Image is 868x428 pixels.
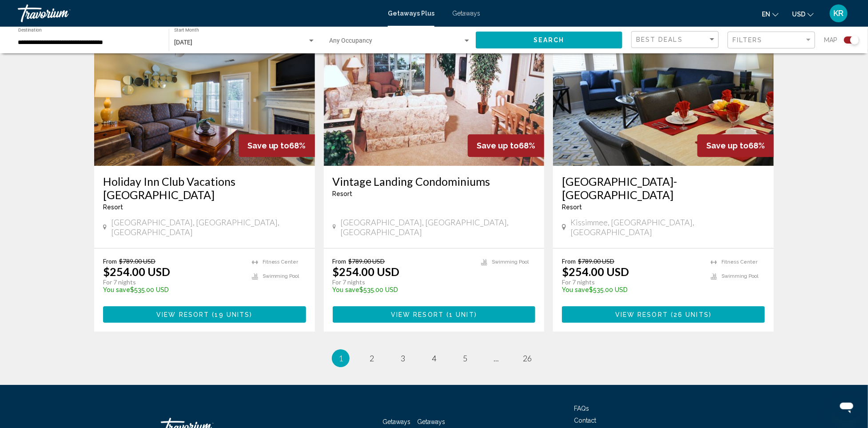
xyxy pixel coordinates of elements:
[349,257,385,265] span: $789.00 USD
[721,273,758,279] span: Swimming Pool
[247,141,290,150] span: Save up to
[534,37,565,44] span: Search
[562,175,765,201] a: [GEOGRAPHIC_DATA]-[GEOGRAPHIC_DATA]
[94,349,774,367] ul: Pagination
[263,273,299,279] span: Swimming Pool
[668,311,712,318] span: ( )
[333,175,536,188] a: Vintage Landing Condominiums
[388,10,434,17] a: Getaways Plus
[103,286,243,293] p: $535.00 USD
[333,190,353,197] span: Resort
[673,311,709,318] span: 26 units
[476,32,622,48] button: Search
[574,405,589,412] a: FAQs
[432,353,436,363] span: 4
[571,217,765,237] span: Kissimmee, [GEOGRAPHIC_DATA], [GEOGRAPHIC_DATA]
[562,306,765,323] button: View Resort(26 units)
[562,204,582,211] span: Resort
[492,259,529,265] span: Swimming Pool
[697,134,774,157] div: 68%
[574,417,596,424] a: Contact
[333,278,473,286] p: For 7 nights
[111,217,306,237] span: [GEOGRAPHIC_DATA], [GEOGRAPHIC_DATA], [GEOGRAPHIC_DATA]
[792,8,814,20] button: Change currency
[103,204,123,211] span: Resort
[103,265,170,278] p: $254.00 USD
[103,278,243,286] p: For 7 nights
[733,36,763,44] span: Filters
[523,353,532,363] span: 26
[706,141,749,150] span: Save up to
[562,265,629,278] p: $254.00 USD
[463,353,467,363] span: 5
[391,311,444,318] span: View Resort
[832,392,861,421] iframe: Button to launch messaging window
[444,311,477,318] span: ( )
[209,311,252,318] span: ( )
[338,353,343,363] span: 1
[382,418,410,425] a: Getaways
[562,257,576,265] span: From
[103,175,306,201] a: Holiday Inn Club Vacations [GEOGRAPHIC_DATA]
[494,353,499,363] span: ...
[333,306,536,323] button: View Resort(1 unit)
[468,134,544,157] div: 68%
[103,306,306,323] button: View Resort(19 units)
[452,10,480,17] a: Getaways
[562,278,702,286] p: For 7 nights
[215,311,250,318] span: 19 units
[370,353,374,363] span: 2
[762,11,770,18] span: en
[333,286,473,293] p: $535.00 USD
[156,311,209,318] span: View Resort
[721,259,757,265] span: Fitness Center
[834,9,844,18] span: KR
[239,134,315,157] div: 68%
[449,311,474,318] span: 1 unit
[827,4,850,23] button: User Menu
[762,8,779,20] button: Change language
[636,36,683,43] span: Best Deals
[553,24,774,166] img: 6815I01L.jpg
[401,353,405,363] span: 3
[824,34,837,46] span: Map
[333,265,400,278] p: $254.00 USD
[174,39,192,46] span: [DATE]
[103,257,117,265] span: From
[94,24,315,166] img: 1004I01X.jpg
[324,24,545,166] img: 3284I01L.jpg
[103,286,130,293] span: You save
[578,257,614,265] span: $789.00 USD
[562,286,589,293] span: You save
[792,11,805,18] span: USD
[477,141,519,150] span: Save up to
[263,259,299,265] span: Fitness Center
[333,286,360,293] span: You save
[340,217,535,237] span: [GEOGRAPHIC_DATA], [GEOGRAPHIC_DATA], [GEOGRAPHIC_DATA]
[333,257,346,265] span: From
[18,4,379,22] a: Travorium
[119,257,155,265] span: $789.00 USD
[615,311,668,318] span: View Resort
[562,286,702,293] p: $535.00 USD
[636,36,716,44] mat-select: Sort by
[728,31,815,49] button: Filter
